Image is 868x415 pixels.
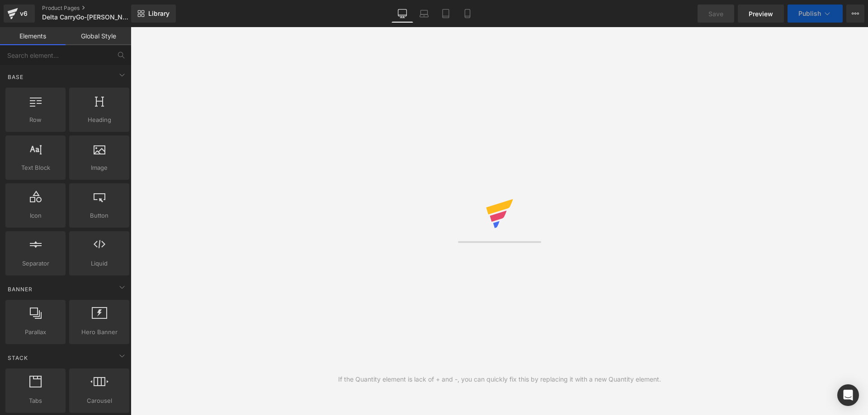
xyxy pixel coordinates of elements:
a: New Library [131,5,176,23]
div: v6 [18,8,29,19]
a: v6 [4,5,35,23]
span: Heading [72,115,127,125]
span: Hero Banner [72,327,127,337]
a: Desktop [392,5,413,23]
span: Preview [749,9,773,19]
a: Tablet [435,5,457,23]
span: Base [7,73,24,81]
a: Product Pages [42,5,146,12]
a: Mobile [457,5,478,23]
span: Button [72,211,127,220]
span: Tabs [8,396,63,406]
button: More [846,5,864,23]
span: Banner [7,285,33,294]
span: Carousel [72,396,127,406]
span: Parallax [8,327,63,337]
span: Text Block [8,163,63,173]
div: If the Quantity element is lack of + and -, you can quickly fix this by replacing it with a new Q... [338,374,661,384]
span: Delta CarryGo-[PERSON_NAME] [42,14,129,21]
span: Stack [7,354,29,362]
button: Publish [788,5,843,23]
span: Save [708,9,723,19]
a: Laptop [413,5,435,23]
span: Icon [8,211,63,220]
a: Global Style [66,27,131,45]
div: Open Intercom Messenger [837,384,859,406]
span: Separator [8,259,63,268]
span: Liquid [72,259,127,268]
span: Publish [798,10,821,17]
a: Preview [738,5,784,23]
span: Image [72,163,127,173]
span: Row [8,115,63,125]
span: Library [148,9,170,18]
